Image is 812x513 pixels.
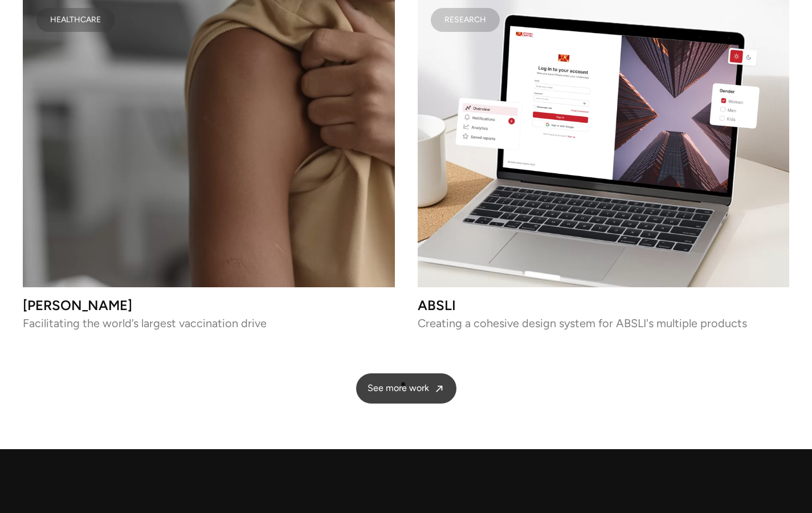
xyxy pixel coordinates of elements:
div: HEALTHCARE [50,17,101,23]
span: See more work [368,382,429,394]
div: RESEARCH [444,17,486,23]
p: Facilitating the world’s largest vaccination drive [23,320,395,328]
a: See more work [356,373,456,404]
h3: [PERSON_NAME] [23,301,395,311]
h3: ABSLI [418,301,790,311]
p: Creating a cohesive design system for ABSLI's multiple products [418,320,790,328]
